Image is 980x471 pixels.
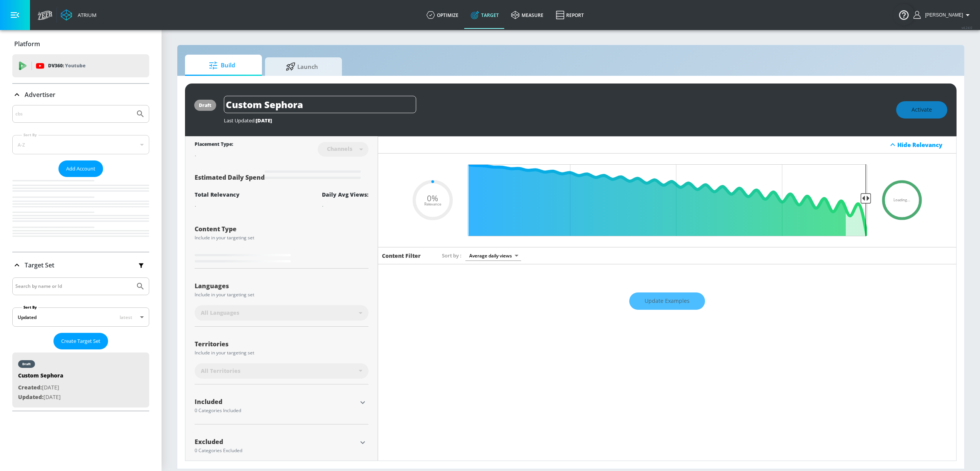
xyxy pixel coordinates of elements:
[463,164,871,236] input: Final Threshold
[195,191,240,198] div: Total Relevancy
[195,341,368,347] div: Territories
[427,194,438,202] span: 0%
[66,164,95,173] span: Add Account
[22,305,38,310] label: Sort By
[505,1,550,29] a: measure
[273,57,331,76] span: Launch
[18,384,42,391] span: Created:
[61,9,97,21] a: Atrium
[195,439,357,445] div: Excluded
[193,56,251,75] span: Build
[256,117,272,124] span: [DATE]
[12,33,149,55] div: Platform
[12,349,149,411] nav: list of Target Set
[195,363,368,379] div: All Territories
[897,141,952,149] div: Hide Relevancy
[195,226,368,232] div: Content Type
[12,352,149,408] div: draftCustom SephoraCreated:[DATE]Updated:[DATE]
[195,448,357,453] div: 0 Categories Excluded
[18,383,63,392] p: [DATE]
[195,408,357,413] div: 0 Categories Included
[201,367,240,375] span: All Territories
[550,1,590,29] a: Report
[18,372,63,383] div: Custom Sephora
[12,252,149,278] div: Target Set
[195,292,368,297] div: Include in your targeting set
[75,12,97,18] div: Atrium
[195,164,368,182] div: Estimated Daily Spend
[913,10,972,20] button: [PERSON_NAME]
[195,235,368,240] div: Include in your targeting set
[201,309,239,317] span: All Languages
[382,252,421,259] h6: Content Filter
[442,252,462,259] span: Sort by
[25,90,55,99] p: Advertiser
[53,333,108,349] button: Create Target Set
[893,198,910,202] span: Loading...
[465,251,521,261] div: Average daily views
[195,141,233,149] div: Placement Type:
[962,25,972,30] span: v 4.24.0
[199,102,212,109] div: draft
[18,392,63,402] p: [DATE]
[465,1,505,29] a: Target
[65,62,85,70] p: Youtube
[14,40,40,48] p: Platform
[195,351,368,355] div: Include in your targeting set
[48,62,85,70] p: DV360:
[18,393,43,401] span: Updated:
[15,109,132,119] input: Search by name
[323,145,356,152] div: Channels
[195,399,357,405] div: Included
[195,173,265,182] span: Estimated Daily Spend
[12,177,149,252] nav: list of Advertiser
[378,136,956,154] div: Hide Relevancy
[120,314,132,321] span: latest
[25,261,54,269] p: Target Set
[12,54,149,77] div: DV360: Youtube
[893,4,915,25] button: Open Resource Center
[22,132,38,137] label: Sort By
[58,160,103,177] button: Add Account
[195,283,368,289] div: Languages
[224,117,888,124] div: Last Updated:
[12,105,149,252] div: Advertiser
[18,314,37,321] div: Updated
[195,305,368,321] div: All Languages
[322,191,368,198] div: Daily Avg Views:
[12,84,149,105] div: Advertiser
[424,202,441,206] span: Relevance
[420,1,465,29] a: optimize
[922,12,963,18] span: login as: samantha.yip@zefr.com
[61,337,100,346] span: Create Target Set
[12,135,149,154] div: A-Z
[22,362,31,366] div: draft
[15,281,132,291] input: Search by name or Id
[12,277,149,411] div: Target Set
